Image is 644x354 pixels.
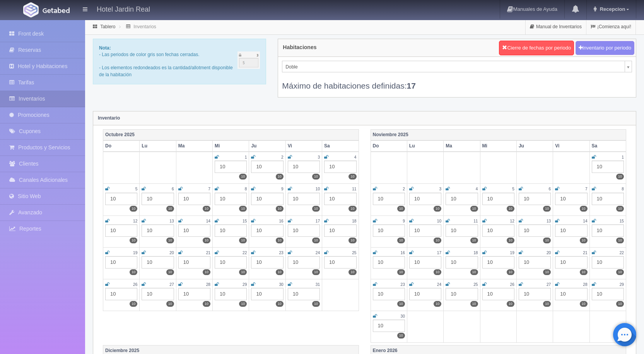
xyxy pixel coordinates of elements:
[397,206,405,212] label: 10
[239,174,247,180] label: 10
[288,224,320,237] div: 10
[251,288,283,300] div: 10
[352,219,356,223] small: 18
[245,187,247,191] small: 8
[519,224,551,237] div: 10
[251,193,283,205] div: 10
[583,219,587,223] small: 14
[166,206,174,212] label: 10
[446,288,478,300] div: 10
[276,238,284,243] label: 10
[586,19,635,34] a: ¡Comienza aquí!
[473,251,478,255] small: 18
[401,251,405,255] small: 16
[276,269,284,275] label: 10
[510,282,514,287] small: 26
[407,81,416,90] b: 17
[251,161,283,173] div: 10
[516,140,553,152] th: Ju
[352,251,356,255] small: 25
[580,301,588,307] label: 10
[105,193,137,205] div: 10
[510,251,514,255] small: 19
[23,2,39,17] img: Getabed
[620,219,624,223] small: 15
[510,219,514,223] small: 12
[239,238,247,243] label: 10
[616,238,624,243] label: 10
[620,251,624,255] small: 22
[401,314,405,318] small: 30
[324,256,356,268] div: 10
[434,269,441,275] label: 10
[371,129,626,140] th: Noviembre 2025
[373,193,405,205] div: 10
[239,269,247,275] label: 10
[213,140,249,152] th: Mi
[276,206,284,212] label: 10
[620,282,624,287] small: 29
[616,174,624,180] label: 10
[285,61,622,73] span: Doble
[473,219,478,223] small: 11
[288,161,320,173] div: 10
[215,161,247,173] div: 10
[43,7,70,13] img: Getabed
[592,256,624,268] div: 10
[239,206,247,212] label: 10
[178,224,210,237] div: 10
[130,301,137,307] label: 10
[512,187,514,191] small: 5
[592,224,624,237] div: 10
[482,193,514,205] div: 10
[616,269,624,275] label: 10
[172,187,174,191] small: 6
[622,187,624,191] small: 8
[279,219,283,223] small: 16
[444,140,480,152] th: Ma
[519,193,551,205] div: 10
[507,206,514,212] label: 10
[279,251,283,255] small: 23
[178,256,210,268] div: 10
[526,19,586,34] a: Manual de Inventarios
[352,187,356,191] small: 11
[288,256,320,268] div: 10
[324,224,356,237] div: 10
[507,238,514,243] label: 10
[215,193,247,205] div: 10
[279,282,283,287] small: 30
[434,238,441,243] label: 10
[555,224,587,237] div: 10
[166,238,174,243] label: 10
[397,333,405,339] label: 10
[237,51,260,69] img: cutoff.png
[142,224,174,237] div: 10
[281,155,284,159] small: 2
[166,301,174,307] label: 10
[282,61,632,72] a: Doble
[133,282,137,287] small: 26
[407,140,443,152] th: Lu
[476,187,478,191] small: 4
[482,224,514,237] div: 10
[482,256,514,268] div: 10
[206,282,210,287] small: 28
[446,224,478,237] div: 10
[592,161,624,173] div: 10
[507,269,514,275] label: 10
[583,282,587,287] small: 28
[553,140,589,152] th: Vi
[434,206,441,212] label: 10
[348,238,356,243] label: 10
[576,41,634,55] button: Inventario por periodo
[243,251,247,255] small: 22
[437,251,441,255] small: 17
[437,282,441,287] small: 24
[519,256,551,268] div: 10
[470,206,478,212] label: 10
[580,238,588,243] label: 10
[403,219,405,223] small: 9
[203,206,210,212] label: 10
[178,193,210,205] div: 10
